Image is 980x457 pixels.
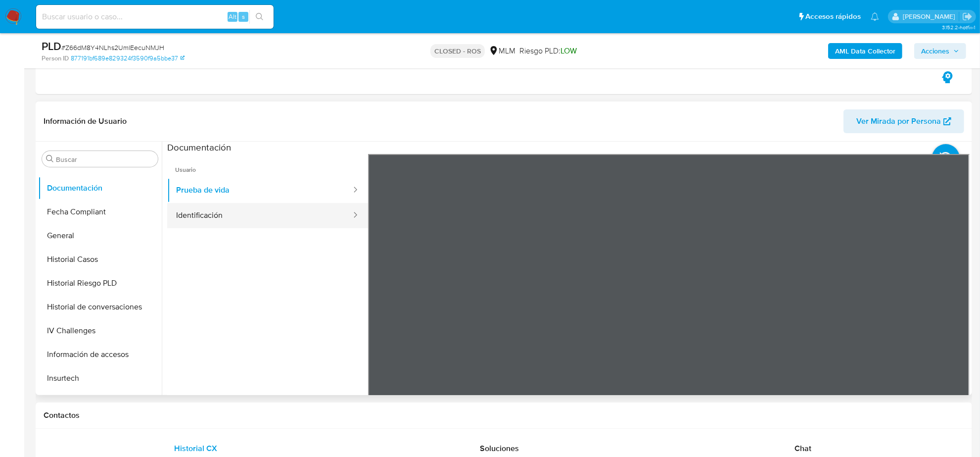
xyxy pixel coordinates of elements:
button: Fecha Compliant [38,200,162,224]
button: Items [38,390,162,414]
span: LOW [560,45,577,56]
input: Buscar [56,155,154,164]
span: # Z66dM8Y4NLhs2UmlEecuNMJH [61,43,164,52]
button: IV Challenges [38,319,162,343]
p: CLOSED - ROS [430,44,485,58]
span: Acciones [921,43,949,59]
button: Acciones [914,43,966,59]
span: Alt [229,12,236,21]
a: 877191bf689e829324f3590f9a5bbe37 [71,54,185,63]
span: s [242,12,245,21]
span: 3.152.2-hotfix-1 [942,23,975,31]
button: AML Data Collector [828,43,902,59]
span: Ver Mirada por Persona [856,109,941,133]
button: Insurtech [38,366,162,390]
span: Historial CX [174,443,217,454]
span: Soluciones [480,443,519,454]
span: Chat [794,443,811,454]
div: MLM [489,46,515,56]
button: Buscar [46,155,54,163]
a: Salir [962,11,973,22]
button: Documentación [38,176,162,200]
a: Notificaciones [871,12,879,21]
h1: Información de Usuario [44,116,127,126]
span: Riesgo PLD: [519,46,577,56]
button: General [38,224,162,248]
button: Historial Casos [38,248,162,271]
h1: Contactos [44,410,964,420]
b: PLD [42,38,61,54]
b: AML Data Collector [835,43,895,59]
p: cesar.gonzalez@mercadolibre.com.mx [903,12,959,21]
b: Person ID [42,54,69,63]
button: Historial de conversaciones [38,295,162,319]
span: Accesos rápidos [805,11,861,22]
button: Ver Mirada por Persona [843,109,964,133]
button: Información de accesos [38,343,162,366]
input: Buscar usuario o caso... [36,10,274,23]
button: Historial Riesgo PLD [38,271,162,295]
button: search-icon [249,10,270,24]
